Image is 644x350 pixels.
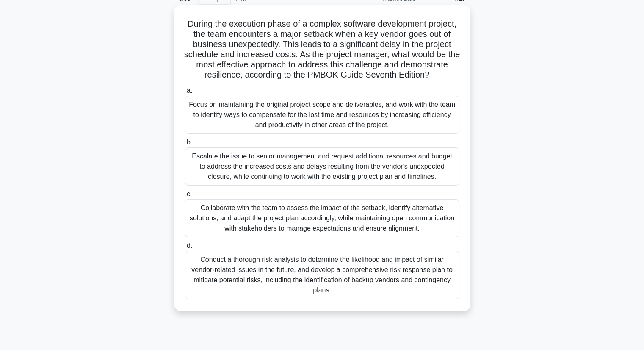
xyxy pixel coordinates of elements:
span: b. [187,139,192,146]
span: a. [187,87,192,94]
h5: During the execution phase of a complex software development project, the team encounters a major... [184,19,460,81]
span: d. [187,242,192,249]
div: Collaborate with the team to assess the impact of the setback, identify alternative solutions, an... [185,199,459,237]
div: Conduct a thorough risk analysis to determine the likelihood and impact of similar vendor-related... [185,251,459,299]
span: c. [187,190,192,197]
div: Escalate the issue to senior management and request additional resources and budget to address th... [185,147,459,186]
div: Focus on maintaining the original project scope and deliverables, and work with the team to ident... [185,96,459,134]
